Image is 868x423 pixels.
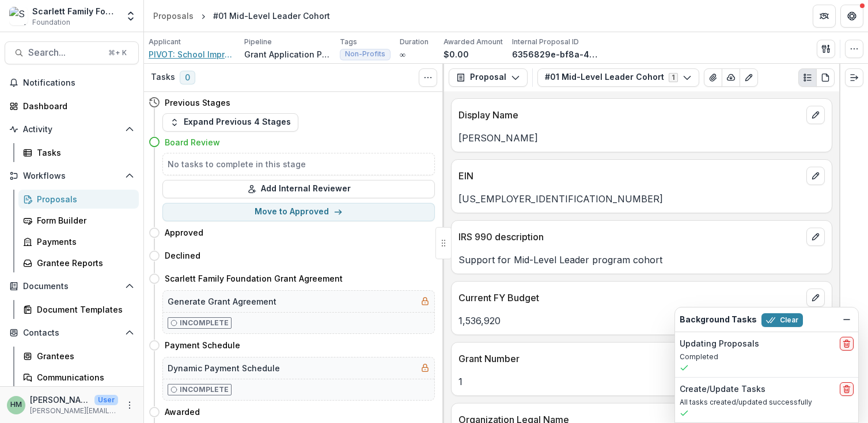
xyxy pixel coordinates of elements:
[30,406,118,416] p: [PERSON_NAME][EMAIL_ADDRESS][DOMAIN_NAME]
[37,236,130,248] div: Payments
[18,368,139,387] a: Communications
[165,339,240,351] h4: Payment Schedule
[345,50,385,58] span: Non-Profits
[444,48,469,60] p: $0.00
[806,167,825,185] button: edit
[18,190,139,209] a: Proposals
[458,169,802,183] p: EIN
[18,300,139,319] a: Document Templates
[537,68,699,87] button: #01 Mid-Level Leader Cohort1
[458,375,825,389] p: 1
[149,37,181,47] p: Applicant
[18,347,139,366] a: Grantees
[168,295,276,307] h5: Generate Grant Agreement
[419,68,437,87] button: Toggle View Cancelled Tasks
[162,113,298,132] button: Expand Previous 4 Stages
[28,47,101,58] span: Search...
[151,72,175,82] h3: Tasks
[37,147,130,159] div: Tasks
[18,143,139,162] a: Tasks
[30,394,90,406] p: [PERSON_NAME]
[94,395,118,405] p: User
[680,339,759,349] h2: Updating Proposals
[149,48,235,60] a: PIVOT: School Improvement Leaders
[23,328,120,338] span: Contacts
[165,226,203,239] h4: Approved
[180,384,229,395] p: Incomplete
[458,192,825,206] p: [US_EMPLOYER_IDENTIFICATION_NUMBER]
[512,37,579,47] p: Internal Proposal ID
[444,37,503,47] p: Awarded Amount
[37,303,130,316] div: Document Templates
[18,211,139,230] a: Form Builder
[798,68,817,87] button: Plaintext view
[23,282,120,291] span: Documents
[180,71,195,84] span: 0
[165,406,200,418] h4: Awarded
[123,398,137,412] button: More
[165,272,343,284] h4: Scarlett Family Foundation Grant Agreement
[680,384,765,394] h2: Create/Update Tasks
[37,350,130,362] div: Grantees
[680,352,854,362] p: Completed
[458,253,825,267] p: Support for Mid-Level Leader program cohort
[162,203,435,221] button: Move to Approved
[168,362,280,374] h5: Dynamic Payment Schedule
[10,401,22,409] div: Haley Miller
[740,68,758,87] button: Edit as form
[813,5,836,28] button: Partners
[123,5,139,28] button: Open entity switcher
[458,291,802,305] p: Current FY Budget
[32,5,118,17] div: Scarlett Family Foundation
[5,277,139,295] button: Open Documents
[165,97,230,109] h4: Previous Stages
[18,232,139,251] a: Payments
[761,313,803,327] button: Clear
[840,313,854,326] button: Dismiss
[37,257,130,269] div: Grantee Reports
[845,68,863,87] button: Expand right
[458,230,802,244] p: IRS 990 description
[400,37,429,47] p: Duration
[449,68,528,87] button: Proposal
[704,68,722,87] button: View Attached Files
[37,214,130,226] div: Form Builder
[213,10,330,22] div: #01 Mid-Level Leader Cohort
[180,318,229,328] p: Incomplete
[680,397,854,407] p: All tasks created/updated successfully
[244,48,331,60] p: Grant Application Process
[23,100,130,112] div: Dashboard
[23,78,134,88] span: Notifications
[37,193,130,205] div: Proposals
[18,253,139,272] a: Grantee Reports
[840,337,854,351] button: delete
[32,17,70,28] span: Foundation
[149,7,335,24] nav: breadcrumb
[153,10,194,22] div: Proposals
[165,136,220,148] h4: Board Review
[458,108,802,122] p: Display Name
[168,158,430,170] h5: No tasks to complete in this stage
[23,125,120,134] span: Activity
[680,315,757,325] h2: Background Tasks
[37,371,130,383] div: Communications
[512,48,598,60] p: 6356829e-bf8a-4eab-bf4c-df53f1ed0069
[244,37,272,47] p: Pipeline
[340,37,357,47] p: Tags
[162,180,435,198] button: Add Internal Reviewer
[840,382,854,396] button: delete
[5,120,139,139] button: Open Activity
[5,324,139,342] button: Open Contacts
[5,167,139,185] button: Open Workflows
[458,314,825,328] p: 1,536,920
[5,97,139,116] a: Dashboard
[5,41,139,64] button: Search...
[106,47,129,59] div: ⌘ + K
[23,171,120,181] span: Workflows
[806,289,825,307] button: edit
[5,74,139,92] button: Notifications
[840,5,863,28] button: Get Help
[806,228,825,246] button: edit
[400,48,405,60] p: ∞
